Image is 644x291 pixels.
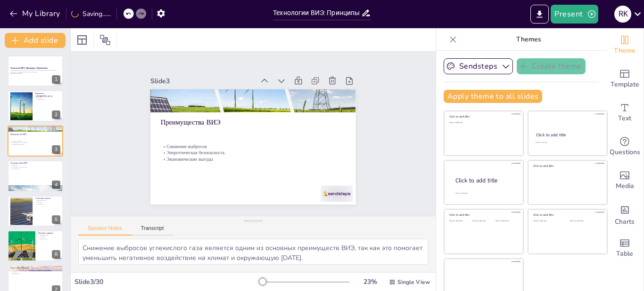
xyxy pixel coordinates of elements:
strong: Технологии ВИЭ: Принципы и Применение [10,67,48,69]
p: Экономические выгоды [10,143,60,145]
div: Click to add body [455,192,515,194]
div: Click to add title [533,164,601,168]
div: 5 [52,215,60,224]
div: Click to add title [455,176,516,184]
div: R K [614,6,631,23]
p: Уникальные характеристики [10,166,60,168]
span: Text [618,113,631,124]
p: Generated with [URL] [10,73,60,75]
div: Click to add text [536,142,598,144]
button: Add slide [5,33,66,48]
button: Sendsteps [444,58,513,74]
div: Saving...... [71,9,111,18]
div: Slide 3 [150,77,254,86]
button: R K [614,5,631,24]
textarea: Снижение выбросов углекислого газа является одним из основных преимуществ ВИЭ, так как это помога... [78,239,428,265]
button: Create theme [517,58,586,74]
p: Солнечные панели [35,197,60,200]
span: Single View [397,278,430,286]
p: Основные виды ВИЭ [10,162,60,165]
p: Преимущества [10,273,60,275]
input: Insert title [273,6,361,20]
p: Виды ВИЭ [10,165,60,166]
p: Энергетическая безопасность [161,149,346,156]
div: Get real-time input from your audience [606,130,644,164]
p: Принцип работы [38,235,60,236]
div: Add text boxes [606,96,644,130]
div: 1 [52,75,60,84]
div: Add charts and graphs [606,197,644,231]
div: 2 [8,90,63,121]
div: Click to add text [449,122,517,124]
p: Ветровые турбины [38,232,60,235]
span: Media [616,181,634,191]
button: Export to PowerPoint [530,5,549,24]
button: Apply theme to all slides [444,90,542,103]
p: Энергетическая безопасность [10,142,60,143]
button: My Library [7,6,64,21]
p: Установка [35,201,60,203]
p: Установка [38,236,60,238]
p: Снижение выбросов [161,143,346,150]
button: Transcript [132,225,173,236]
div: Click to add title [449,213,517,217]
div: Change the overall theme [606,28,644,62]
div: Add images, graphics, shapes or video [606,164,644,197]
div: Slide 3 / 30 [74,277,259,286]
p: Презентация к вводной лекции по основам ВИЭ, охватывающая ключевые принципы, технологии и их прим... [10,70,60,73]
div: 2 [52,110,60,119]
p: Преимущества [35,98,60,100]
div: Click to add title [533,213,601,217]
p: ВИЭ определение [35,94,60,96]
span: Charts [615,217,635,227]
div: Click to add text [449,220,471,222]
div: 3 [52,145,60,154]
div: Click to add title [449,115,517,118]
div: Add ready made slides [606,62,644,96]
p: Экономические выгоды [161,156,346,163]
p: Преимущества ВИЭ [10,133,60,136]
div: Layout [74,32,90,47]
span: Position [99,34,111,46]
div: Add a table [606,231,644,265]
div: 3 [8,126,63,157]
span: Theme [614,46,636,56]
p: Снижение выбросов [10,140,60,142]
div: Click to add text [570,220,600,222]
p: Доступность [35,203,60,205]
div: 6 [8,230,63,261]
div: 4 [8,160,63,191]
span: Questions [610,147,640,157]
div: Click to add text [495,220,517,222]
div: 5 [8,196,63,227]
div: 23 % [359,277,381,286]
button: Speaker Notes [78,225,132,236]
span: Template [611,79,639,90]
p: Роль ВИЭ [35,96,60,98]
div: Click to add text [472,220,494,222]
p: Гидроэлектростанции [10,267,60,270]
p: Установка [10,271,60,273]
div: Click to add title [536,132,599,138]
p: Принцип работы [35,199,60,201]
span: Table [616,249,633,259]
div: 1 [8,55,63,87]
p: Преимущества [38,238,60,240]
div: 6 [52,250,60,259]
button: Present [551,5,598,24]
p: Преимущества ВИЭ [161,118,346,127]
p: Themes [461,28,596,51]
p: Применимость [10,168,60,170]
p: Введение в [GEOGRAPHIC_DATA] [35,92,60,97]
div: 4 [52,181,60,189]
div: Click to add text [533,220,563,222]
p: Принцип работы [10,269,60,271]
